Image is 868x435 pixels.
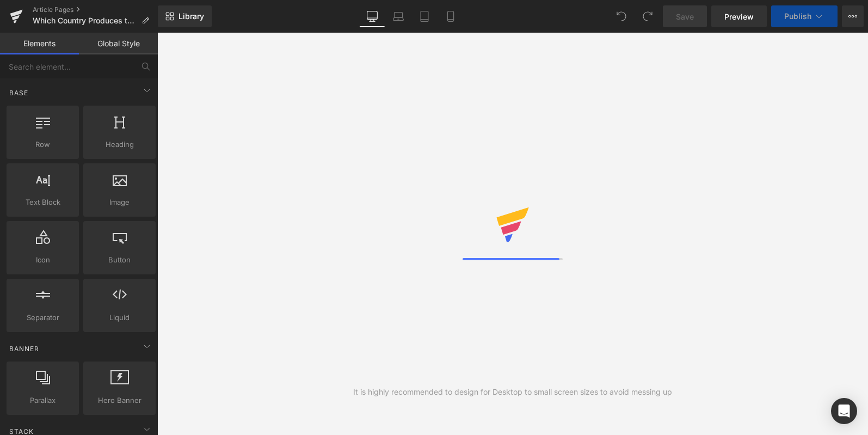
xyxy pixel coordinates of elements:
span: Base [8,88,29,98]
span: Button [87,254,152,266]
button: More [842,5,864,27]
span: Icon [10,254,76,266]
span: Save [676,11,694,22]
span: Hero Banner [87,395,152,406]
a: Article Pages [33,5,158,14]
a: Mobile [438,5,464,27]
span: Banner [8,344,40,354]
span: Heading [87,139,152,150]
button: Undo [611,5,632,27]
a: Global Style [79,33,158,54]
div: Open Intercom Messenger [831,398,857,424]
span: Publish [784,12,811,21]
span: Row [10,139,76,150]
span: Text Block [10,197,76,208]
span: Image [87,197,152,208]
span: Library [178,11,204,21]
a: New Library [158,5,212,27]
a: Tablet [411,5,438,27]
a: Laptop [385,5,411,27]
a: Preview [711,5,767,27]
button: Redo [637,5,658,27]
span: Parallax [10,395,76,406]
span: Preview [724,11,754,22]
span: Liquid [87,312,152,323]
button: Publish [771,5,838,27]
a: Desktop [359,5,385,27]
span: Separator [10,312,76,323]
div: It is highly recommended to design for Desktop to small screen sizes to avoid messing up [353,386,672,398]
span: Which Country Produces the Most Ryder Cup Players? [33,16,137,25]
